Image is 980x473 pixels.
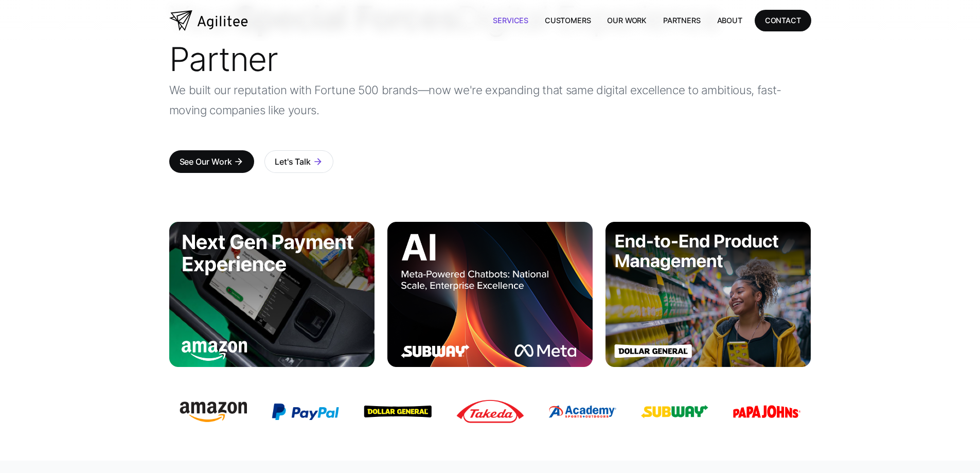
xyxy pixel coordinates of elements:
a: Customers [537,10,599,31]
div: Let's Talk [275,154,310,169]
a: See Our Workarrow_forward [169,150,255,173]
a: Let's Talkarrow_forward [264,150,333,173]
div: CONTACT [765,14,801,27]
div: arrow_forward [234,156,244,167]
a: Services [485,10,537,31]
div: See Our Work [180,154,232,169]
a: About [709,10,751,31]
a: CONTACT [755,10,811,31]
a: home [169,10,248,31]
a: Partners [655,10,709,31]
div: arrow_forward [313,156,323,167]
a: Our Work [599,10,655,31]
p: We built our reputation with Fortune 500 brands—now we're expanding that same digital excellence ... [169,80,811,120]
